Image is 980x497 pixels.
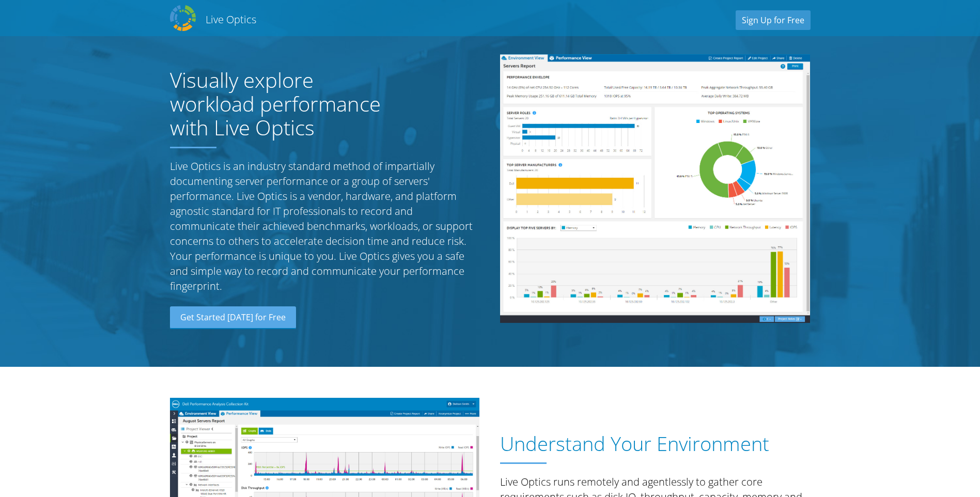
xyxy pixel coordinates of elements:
a: Get Started [DATE] for Free [170,306,296,329]
h1: Understand Your Environment [500,432,805,455]
p: Live Optics is an industry standard method of impartially documenting server performance or a gro... [170,159,480,293]
a: Sign Up for Free [736,10,811,30]
img: Dell Dpack [170,5,196,31]
img: Server Report [500,54,810,323]
h2: Live Optics [206,12,256,26]
h1: Visually explore workload performance with Live Optics [170,68,402,139]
